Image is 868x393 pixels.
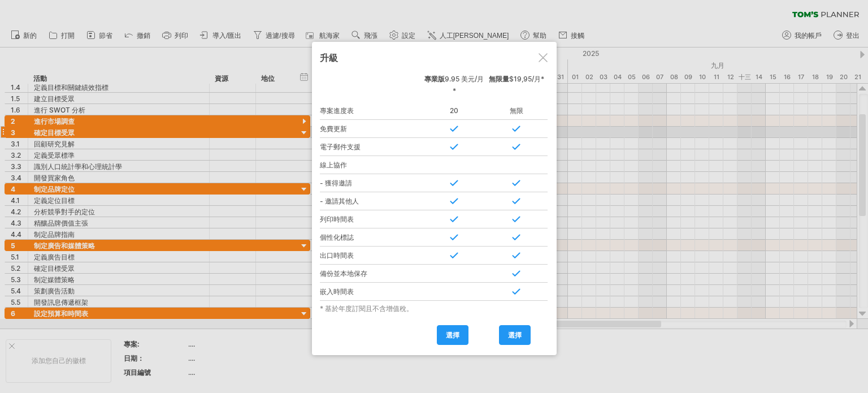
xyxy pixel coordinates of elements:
[320,52,338,63] font: 升級
[320,233,354,241] font: 個性化標誌
[320,197,359,205] font: - 邀請其他人
[320,269,367,278] font: 備份並本地保存
[450,106,458,115] font: 20
[508,331,522,339] font: 選擇
[446,331,459,339] font: 選擇
[320,215,354,223] font: 列印時間表
[320,251,354,260] font: 出口時間表
[489,75,509,83] font: 無限量
[437,325,468,345] a: 選擇
[509,75,544,83] font: $19,95/月*
[320,287,354,296] font: 嵌入時間表
[320,142,361,151] font: 電子郵件支援
[320,124,347,133] font: 免費更新
[445,75,484,95] font: 9.95 美元/月*
[424,75,445,83] font: 專業版
[320,179,352,187] font: - 獲得邀請
[320,106,354,115] font: 專案進度表
[499,325,531,345] a: 選擇
[320,304,413,313] font: * 基於年度訂閱且不含增值稅。
[320,161,347,169] font: 線上協作
[510,106,523,115] font: 無限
